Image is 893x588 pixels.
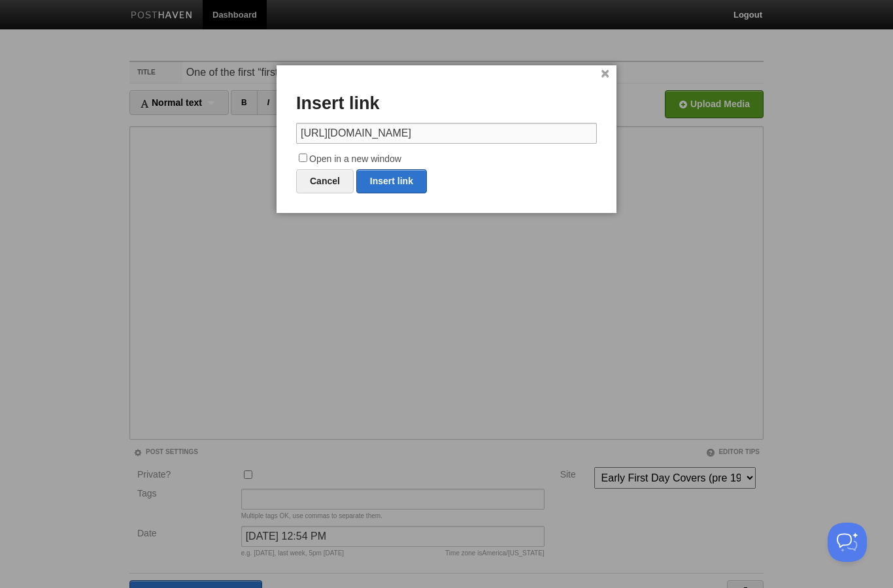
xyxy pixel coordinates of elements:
label: Open in a new window [296,152,597,167]
a: × [601,71,609,78]
a: Cancel [296,169,354,193]
input: Open in a new window [299,154,307,162]
h3: Insert link [296,94,597,114]
iframe: Help Scout Beacon - Open [828,523,867,562]
a: Insert link [356,169,427,193]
